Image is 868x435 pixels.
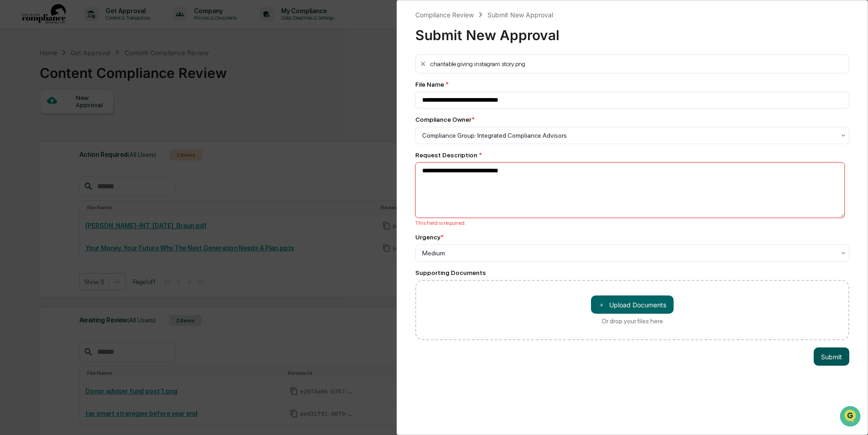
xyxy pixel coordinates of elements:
div: Submit New Approval [415,20,849,43]
div: Start new chat [31,70,150,79]
div: 🖐️ [9,116,16,123]
div: Urgency [415,233,444,241]
div: Request Description [415,151,849,159]
div: Compliance Owner [415,116,475,123]
div: Or drop your files here [601,317,663,325]
button: Submit [814,347,849,366]
span: Attestations [75,115,113,124]
div: 🔎 [9,133,16,140]
input: Clear [24,41,151,51]
div: Compliance Review [415,11,474,19]
div: File Name [415,81,849,88]
div: charitable giving instagram story.png [430,60,525,67]
div: Supporting Documents [415,269,849,276]
img: 1746055101610-c473b297-6a78-478c-a979-82029cc54cd1 [9,70,26,86]
span: ＋ [598,300,605,309]
a: 🖐️Preclearance [5,111,63,128]
a: 🔎Data Lookup [5,129,61,145]
p: How can we help? [9,19,166,34]
a: Powered byPylon [64,154,110,161]
a: 🗄️Attestations [63,111,117,128]
span: Preclearance [18,115,59,124]
button: Start new chat [155,72,166,83]
div: We're available if you need us! [31,79,115,86]
button: Or drop your files here [591,295,674,314]
span: Pylon [91,155,110,161]
div: Submit New Approval [487,11,553,19]
iframe: Open customer support [839,405,863,430]
span: Data Lookup [18,132,58,141]
div: 🗄️ [66,116,73,123]
div: This field is required. [415,220,849,226]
